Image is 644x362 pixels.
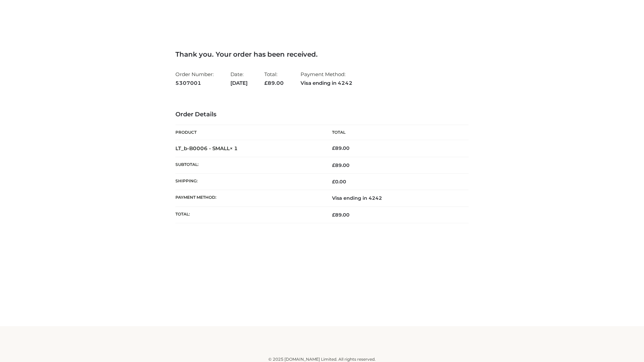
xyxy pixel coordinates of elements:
th: Payment method: [175,190,322,206]
strong: [DATE] [230,79,248,87]
li: Date: [230,68,248,89]
th: Total: [175,206,322,223]
li: Total: [264,68,284,89]
th: Total [322,125,469,140]
th: Shipping: [175,174,322,190]
span: £ [264,80,268,86]
td: Visa ending in 4242 [322,190,469,206]
span: 89.00 [332,212,350,218]
span: £ [332,179,335,185]
strong: × 1 [230,145,238,152]
span: £ [332,145,335,151]
h3: Thank you. Your order has been received. [175,50,469,58]
li: Order Number: [175,68,214,89]
li: Payment Method: [301,68,353,89]
th: Product [175,125,322,140]
span: £ [332,162,335,168]
th: Subtotal: [175,157,322,173]
span: £ [332,212,335,218]
span: 89.00 [264,80,284,86]
h3: Order Details [175,111,469,118]
strong: LT_b-B0006 - SMALL [175,145,238,152]
span: 89.00 [332,162,350,168]
bdi: 89.00 [332,145,350,151]
strong: Visa ending in 4242 [301,79,353,87]
strong: 5307001 [175,79,214,87]
bdi: 0.00 [332,179,346,185]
